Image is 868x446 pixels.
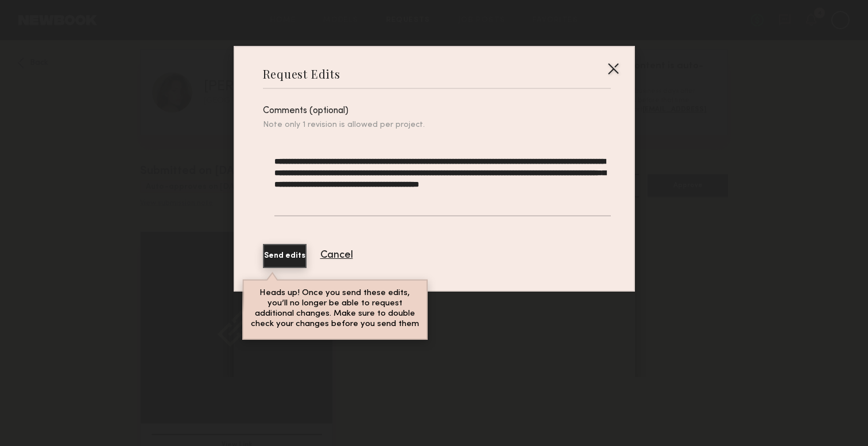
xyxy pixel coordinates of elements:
button: Send edits [263,244,307,268]
button: Cancel [320,250,353,261]
div: Request Edits [263,66,340,82]
p: Heads up! Once you send these edits, you’ll no longer be able to request additional changes. Make... [251,288,419,329]
div: Comments (optional) [263,106,611,116]
div: Note only 1 revision is allowed per project. [263,121,611,130]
